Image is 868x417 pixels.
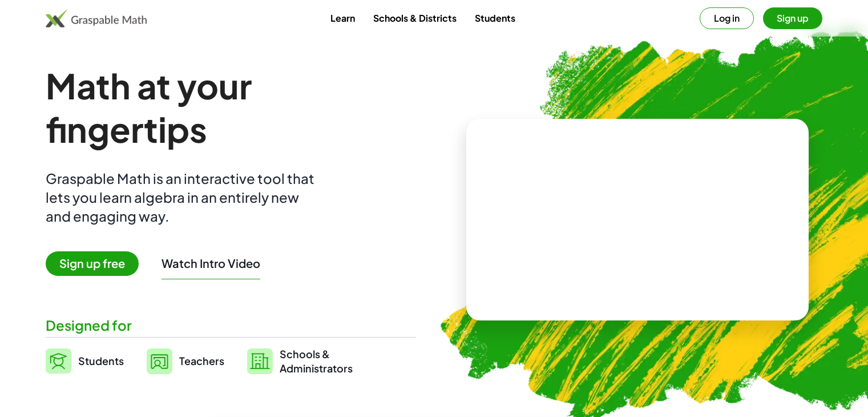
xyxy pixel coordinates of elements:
img: svg%3e [46,348,71,374]
a: Schools & Districts [364,7,466,29]
a: Schools &Administrators [247,347,353,375]
div: Designed for [46,316,416,335]
span: Sign up free [46,251,139,276]
span: Schools & Administrators [280,347,353,375]
a: Teachers [147,347,224,375]
div: Graspable Math is an interactive tool that lets you learn algebra in an entirely new and engaging... [46,169,320,226]
video: What is this? This is dynamic math notation. Dynamic math notation plays a central role in how Gr... [552,177,723,263]
a: Students [466,7,524,29]
a: Learn [321,7,364,29]
a: Students [46,347,124,375]
button: Watch Intro Video [162,256,260,271]
img: svg%3e [147,348,172,374]
img: svg%3e [247,348,273,374]
button: Log in [700,7,754,29]
h1: Math at your fingertips [46,64,409,151]
span: Teachers [179,354,224,367]
button: Sign up [763,7,822,29]
span: Students [78,354,124,367]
